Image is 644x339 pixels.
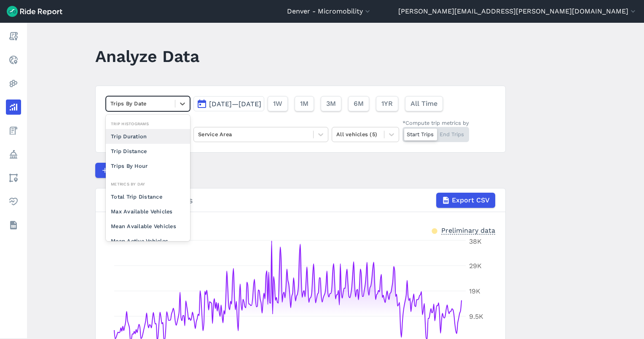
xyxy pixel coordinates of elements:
[106,180,190,188] div: Metrics By Day
[273,99,282,109] span: 1W
[193,96,264,111] button: [DATE]—[DATE]
[469,237,482,245] tspan: 38K
[348,96,369,111] button: 6M
[268,96,288,111] button: 1W
[376,96,398,111] button: 1YR
[6,52,21,67] a: Realtime
[441,226,495,234] div: Preliminary data
[300,99,309,109] span: 1M
[436,193,495,208] button: Export CSV
[106,189,190,204] div: Total Trip Distance
[411,99,437,109] span: All Time
[95,163,173,178] button: Compare Metrics
[469,287,480,295] tspan: 19K
[469,312,483,320] tspan: 9.5K
[106,159,190,173] div: Trips By Hour
[106,129,190,144] div: Trip Duration
[402,119,469,127] div: *Compute trip metrics by
[95,45,199,68] h1: Analyze Data
[106,204,190,219] div: Max Available Vehicles
[106,234,190,248] div: Mean Active Vehicles
[6,147,21,162] a: Policy
[321,96,341,111] button: 3M
[354,99,364,109] span: 6M
[405,96,443,111] button: All Time
[209,100,261,108] span: [DATE]—[DATE]
[469,262,482,270] tspan: 29K
[6,170,21,186] a: Areas
[6,76,21,91] a: Heatmaps
[7,6,62,17] img: Ride Report
[287,6,372,16] button: Denver - Micromobility
[6,194,21,209] a: Health
[452,195,490,205] span: Export CSV
[295,96,314,111] button: 1M
[106,219,190,234] div: Mean Available Vehicles
[381,99,393,109] span: 1YR
[398,6,637,16] button: [PERSON_NAME][EMAIL_ADDRESS][PERSON_NAME][DOMAIN_NAME]
[6,123,21,138] a: Fees
[6,218,21,233] a: Datasets
[326,99,336,109] span: 3M
[106,193,495,208] div: Trips By Date | Starts
[106,144,190,159] div: Trip Distance
[6,100,21,115] a: Analyze
[106,120,190,128] div: Trip Histograms
[6,29,21,44] a: Report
